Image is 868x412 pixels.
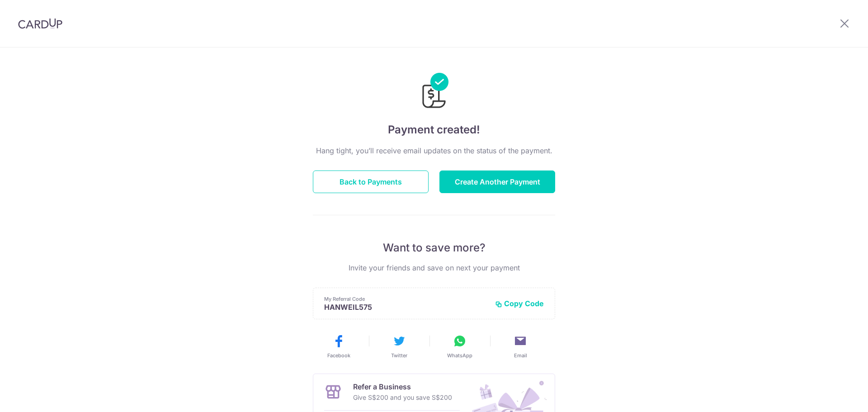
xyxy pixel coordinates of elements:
[433,334,486,359] button: WhatsApp
[514,352,527,359] span: Email
[312,334,365,359] button: Facebook
[420,73,448,111] img: Payments
[495,299,544,308] button: Copy Code
[313,145,555,156] p: Hang tight, you’ll receive email updates on the status of the payment.
[313,241,555,255] p: Want to save more?
[324,295,488,303] p: My Referral Code
[353,381,452,392] p: Refer a Business
[313,170,429,193] button: Back to Payments
[313,262,555,273] p: Invite your friends and save on next your payment
[18,18,62,29] img: CardUp
[391,352,407,359] span: Twitter
[313,122,555,138] h4: Payment created!
[353,392,452,403] p: Give S$200 and you save S$200
[447,352,472,359] span: WhatsApp
[373,334,426,359] button: Twitter
[327,352,350,359] span: Facebook
[494,334,547,359] button: Email
[324,303,488,312] p: HANWEIL575
[439,170,555,193] button: Create Another Payment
